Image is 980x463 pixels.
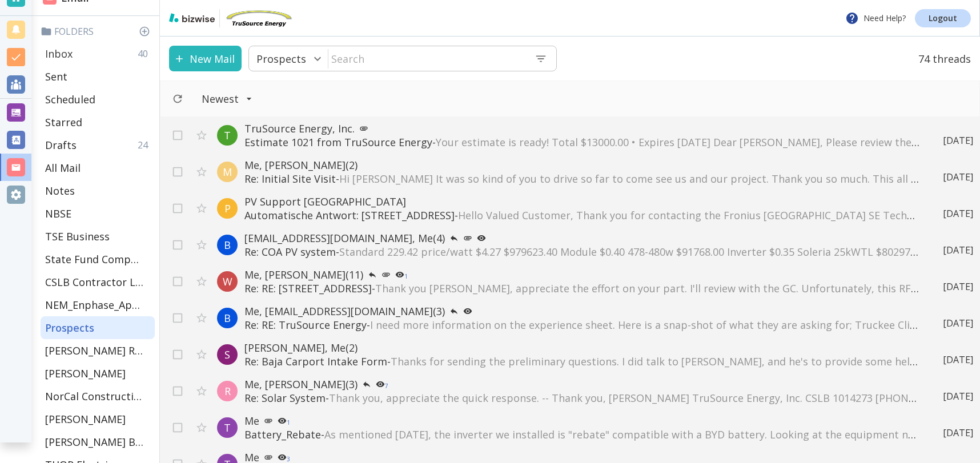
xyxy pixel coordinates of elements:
[41,179,155,202] div: Notes
[224,128,231,142] p: T
[244,341,920,355] p: [PERSON_NAME], Me (2)
[244,391,920,405] p: Re: Solar System -
[41,156,155,179] div: All Mail
[41,248,155,271] div: State Fund Compensation
[41,65,155,88] div: Sent
[391,268,412,281] button: 1
[45,412,126,426] p: [PERSON_NAME]
[45,344,143,357] p: [PERSON_NAME] Residence
[943,426,973,439] p: [DATE]
[371,377,393,391] button: 7
[41,293,155,316] div: NEM_Enphase_Applications
[45,230,110,243] p: TSE Business
[463,307,472,316] svg: Your most recent message has not been opened yet
[287,456,290,462] p: 3
[287,420,290,425] p: 1
[244,377,920,391] p: Me, [PERSON_NAME] (3)
[41,362,155,385] div: [PERSON_NAME]
[41,25,155,38] p: Folders
[244,231,920,245] p: [EMAIL_ADDRESS][DOMAIN_NAME], Me (4)
[41,42,155,65] div: Inbox40
[845,11,906,25] p: Need Help?
[167,88,188,109] button: Refresh
[943,280,973,293] p: [DATE]
[224,202,231,215] p: P
[45,321,94,335] p: Prospects
[45,207,71,220] p: NBSE
[45,298,143,312] p: NEM_Enphase_Applications
[273,414,295,428] button: 1
[138,47,152,60] p: 40
[224,9,293,27] img: TruSource Energy, Inc.
[45,252,143,266] p: State Fund Compensation
[256,52,306,66] p: Prospects
[244,208,920,222] p: Automatische Antwort: [STREET_ADDRESS] -
[224,348,230,361] p: S
[169,13,215,22] img: bizwise
[404,273,408,279] p: 1
[244,245,920,259] p: Re: COA PV system -
[45,115,82,129] p: Starred
[943,317,973,329] p: [DATE]
[45,184,75,198] p: Notes
[943,353,973,366] p: [DATE]
[477,233,486,243] svg: Your most recent message has not been opened yet
[45,47,73,61] p: Inbox
[911,46,971,71] p: 74 threads
[244,135,920,149] p: Estimate 1021 from TruSource Energy -
[41,408,155,430] div: [PERSON_NAME]
[943,171,973,183] p: [DATE]
[244,318,920,332] p: Re: RE: TruSource Energy -
[943,134,973,147] p: [DATE]
[41,271,155,293] div: CSLB Contractor License
[244,428,920,441] p: Battery_Rebate -
[41,316,155,339] div: Prospects
[224,311,231,325] p: B
[385,383,388,389] p: 7
[244,355,920,368] p: Re: Baja Carport Intake Form -
[223,275,232,288] p: W
[244,195,920,208] p: PV Support [GEOGRAPHIC_DATA]
[224,238,231,252] p: B
[45,161,81,175] p: All Mail
[244,158,920,172] p: Me, [PERSON_NAME] (2)
[328,47,525,70] input: Search
[244,281,920,295] p: Re: RE: [STREET_ADDRESS] -
[943,390,973,402] p: [DATE]
[41,134,155,156] div: Drafts24
[41,385,155,408] div: NorCal Construction
[244,268,920,281] p: Me, [PERSON_NAME] (11)
[45,275,143,289] p: CSLB Contractor License
[41,339,155,362] div: [PERSON_NAME] Residence
[41,430,155,453] div: [PERSON_NAME] Batteries
[45,138,77,152] p: Drafts
[915,9,971,27] a: Logout
[41,225,155,248] div: TSE Business
[45,435,143,449] p: [PERSON_NAME] Batteries
[224,421,231,434] p: T
[929,14,957,22] p: Logout
[45,367,126,380] p: [PERSON_NAME]
[224,384,231,398] p: R
[943,207,973,220] p: [DATE]
[244,122,920,135] p: TruSource Energy, Inc.
[41,88,155,111] div: Scheduled
[943,244,973,256] p: [DATE]
[41,202,155,225] div: NBSE
[45,70,67,83] p: Sent
[41,111,155,134] div: Starred
[45,389,143,403] p: NorCal Construction
[244,304,920,318] p: Me, [EMAIL_ADDRESS][DOMAIN_NAME] (3)
[169,46,242,71] button: New Mail
[244,414,920,428] p: Me
[244,172,920,186] p: Re: Initial Site Visit -
[138,139,152,151] p: 24
[190,86,264,111] button: Filter
[223,165,232,179] p: M
[45,92,95,106] p: Scheduled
